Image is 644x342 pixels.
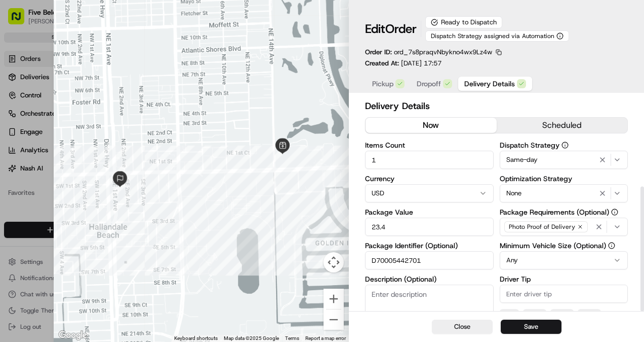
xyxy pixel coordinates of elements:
button: Save [501,320,561,334]
button: Close [432,320,493,334]
span: Pickup [372,79,393,89]
label: Minimum Vehicle Size (Optional) [500,242,628,249]
button: $10 [523,309,546,321]
button: Dispatch Strategy assigned via Automation [425,30,569,42]
input: Enter package identifier [365,251,494,269]
h2: Delivery Details [365,99,628,113]
input: Enter driver tip [500,285,628,303]
button: Same-day [500,151,628,169]
label: Items Count [365,142,494,149]
input: Enter items count [365,151,494,169]
label: Driver Tip [500,276,628,283]
h1: Edit [365,21,417,37]
span: Delivery Details [464,79,515,89]
span: Dispatch Strategy assigned via Automation [431,32,554,40]
a: Open this area in Google Maps (opens a new window) [56,329,90,342]
input: Enter package value [365,218,494,236]
button: Keyboard shortcuts [174,335,218,342]
label: Package Identifier (Optional) [365,242,494,249]
span: Dropoff [417,79,441,89]
label: Description (Optional) [365,276,494,283]
button: Minimum Vehicle Size (Optional) [608,242,615,249]
label: Currency [365,175,494,182]
p: Order ID: [365,48,492,57]
span: Same-day [506,155,538,164]
p: Created At: [365,59,441,68]
button: Dispatch Strategy [561,142,569,149]
a: Terms (opens in new tab) [285,335,299,341]
div: Ready to Dispatch [425,16,502,28]
button: Zoom in [324,289,344,309]
span: [DATE] 17:57 [401,59,441,67]
button: $5 [500,309,519,321]
label: Dispatch Strategy [500,142,628,149]
span: Order [385,21,417,37]
button: $15 [550,309,574,321]
button: Photo Proof of Delivery [500,218,628,236]
button: $30 [578,309,601,321]
label: Package Value [365,209,494,216]
a: Report a map error [305,335,346,341]
button: Map camera controls [324,252,344,272]
label: Optimization Strategy [500,175,628,182]
button: scheduled [497,118,628,133]
span: ord_7s8praqvNbykno4wx9Lz4w [394,48,492,56]
img: Google [56,329,90,342]
button: None [500,184,628,202]
button: Zoom out [324,310,344,330]
span: Map data ©2025 Google [224,335,279,341]
button: Package Requirements (Optional) [611,209,618,216]
span: None [506,189,521,198]
span: Photo Proof of Delivery [509,223,575,231]
button: now [366,118,497,133]
label: Package Requirements (Optional) [500,209,628,216]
